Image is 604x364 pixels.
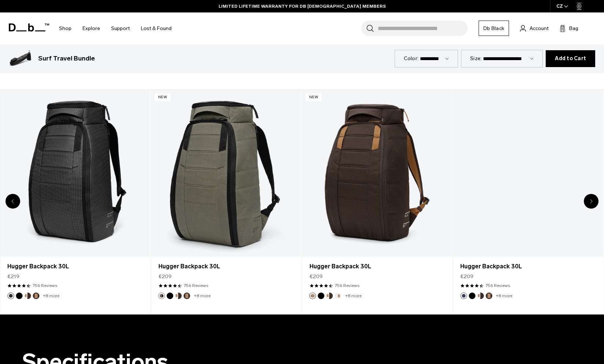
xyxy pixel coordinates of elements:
[453,90,603,257] a: Hugger Backpack 30L
[460,293,467,299] button: Blue Hour
[194,293,211,298] a: +8 more
[141,15,172,41] a: Lost & Found
[477,293,484,299] button: Cappuccino
[453,89,604,315] div: 6 / 8
[33,293,39,299] button: Espresso
[175,293,182,299] button: Cappuccino
[486,282,510,289] a: 756 reviews
[469,293,475,299] button: Black Out
[24,293,31,299] button: Cappuccino
[184,282,208,289] a: 756 reviews
[496,293,512,298] a: +8 more
[219,3,386,10] a: LIMITED LIFETIME WARRANTY FOR DB [DEMOGRAPHIC_DATA] MEMBERS
[310,273,323,280] span: €209
[158,293,165,299] button: Forest Green
[184,293,190,299] button: Espresso
[310,293,316,299] button: Espresso
[302,89,453,315] div: 5 / 8
[318,293,325,299] button: Black Out
[83,15,100,41] a: Explore
[520,24,549,33] a: Account
[306,93,322,101] p: New
[158,262,294,271] a: Hugger Backpack 30L
[16,293,22,299] button: Black Out
[54,12,177,44] nav: Main Navigation
[569,25,578,32] span: Bag
[43,293,59,298] a: +8 more
[151,89,302,315] div: 4 / 8
[335,293,341,299] button: Oatmilk
[302,90,453,257] a: Hugger Backpack 30L
[33,282,57,289] a: 756 reviews
[404,55,419,62] label: Color:
[335,282,359,289] a: 756 reviews
[59,15,72,41] a: Shop
[9,47,32,70] img: Surf Travel Bundle
[38,54,95,63] h3: Surf Travel Bundle
[7,273,19,280] span: €219
[345,293,362,298] a: +8 more
[479,21,509,36] a: Db Black
[584,194,598,209] div: Next slide
[326,293,333,299] button: Cappuccino
[560,24,578,33] button: Bag
[460,273,473,280] span: €209
[151,90,301,257] a: Hugger Backpack 30L
[486,293,492,299] button: Espresso
[167,293,173,299] button: Black Out
[6,194,20,209] div: Previous slide
[155,93,171,101] p: New
[470,55,482,62] label: Size:
[546,50,595,67] button: Add to Cart
[158,273,172,280] span: €209
[7,262,143,271] a: Hugger Backpack 30L
[111,15,130,41] a: Support
[530,25,549,32] span: Account
[460,262,596,271] a: Hugger Backpack 30L
[310,262,445,271] a: Hugger Backpack 30L
[7,293,14,299] button: Reflective Black
[555,56,586,62] span: Add to Cart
